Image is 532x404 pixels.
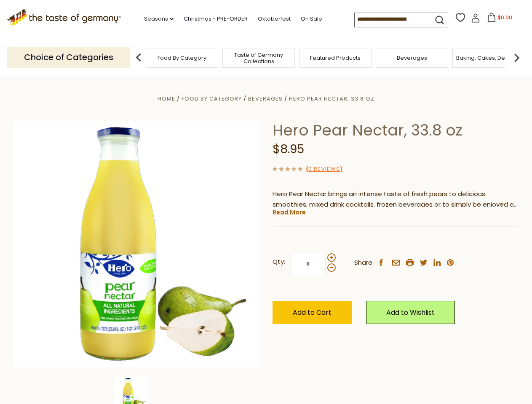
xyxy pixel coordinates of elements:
[397,55,427,61] a: Beverages
[182,95,242,103] a: Food By Category
[354,258,374,268] span: Share:
[308,165,340,174] a: 0 Reviews
[301,14,322,24] a: On Sale
[291,252,326,275] input: Qty:
[498,14,512,21] span: $0.00
[130,49,147,66] img: previous arrow
[13,121,260,367] img: Hero Pear Nectar, 33.8 oz
[258,14,291,24] a: Oktoberfest
[144,14,174,24] a: Seasons
[310,55,361,61] a: Featured Products
[482,13,518,25] button: $0.00
[289,95,374,103] a: Hero Pear Nectar, 33.8 oz
[273,121,519,140] h1: Hero Pear Nectar, 33.8 oz
[508,49,525,66] img: next arrow
[306,165,342,173] span: ( )
[158,95,175,103] a: Home
[273,208,306,216] a: Read More
[273,257,285,267] strong: Qty:
[273,141,304,157] span: $8.95
[456,55,521,61] a: Baking, Cakes, Desserts
[293,308,331,317] span: Add to Cart
[273,301,352,324] button: Add to Cart
[158,55,206,61] a: Food By Category
[248,95,283,103] a: Beverages
[366,301,455,324] a: Add to Wishlist
[184,14,248,24] a: Christmas - PRE-ORDER
[7,47,130,68] p: Choice of Categories
[225,52,292,64] a: Taste of Germany Collections
[273,189,519,210] p: Hero Pear Nectar brings an intense taste of fresh pears to delicious smoothies, mixed drink cockt...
